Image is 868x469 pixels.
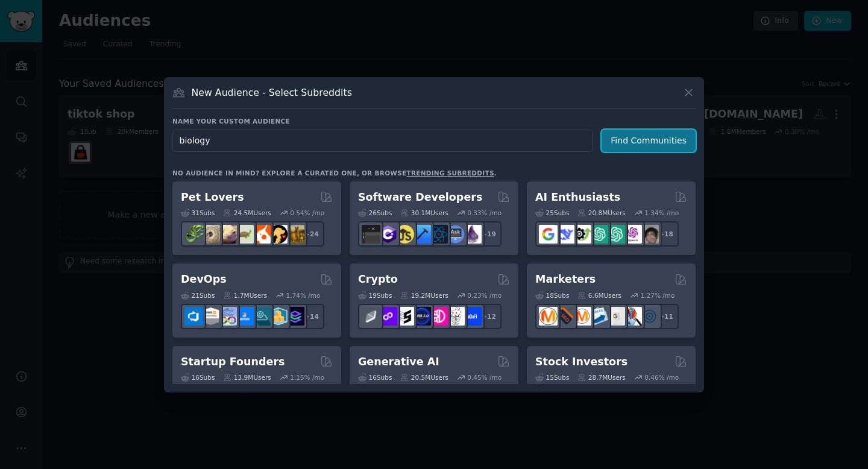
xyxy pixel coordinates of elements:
div: + 11 [653,304,679,329]
div: + 12 [476,304,502,329]
img: ethstaker [395,307,414,326]
img: AWS_Certified_Experts [201,307,220,326]
h2: DevOps [181,272,227,287]
img: ethfinance [362,307,380,326]
img: GoogleGeminiAI [539,225,558,244]
img: DeepSeek [556,225,574,244]
img: chatgpt_promptDesign [590,225,608,244]
div: 16 Sub s [358,373,392,382]
h2: AI Enthusiasts [535,190,620,205]
div: 0.45 % /mo [467,373,502,382]
h2: Software Developers [358,190,482,205]
div: 20.8M Users [577,209,625,217]
h2: Stock Investors [535,354,627,370]
div: 19 Sub s [358,291,392,300]
img: turtle [235,225,254,244]
img: content_marketing [539,307,558,326]
h2: Startup Founders [181,354,285,370]
img: CryptoNews [446,307,465,326]
img: csharp [379,225,397,244]
div: 20.5M Users [400,373,448,382]
div: + 14 [299,304,324,329]
div: 1.27 % /mo [641,291,675,300]
img: aws_cdk [269,307,288,326]
img: MarketingResearch [623,307,642,326]
div: 1.7M Users [223,291,267,300]
div: 18 Sub s [535,291,569,300]
img: chatgpt_prompts_ [606,225,625,244]
img: Docker_DevOps [218,307,237,326]
img: learnjavascript [395,225,414,244]
div: 0.23 % /mo [467,291,502,300]
div: 15 Sub s [535,373,569,382]
img: herpetology [184,225,203,244]
img: DevOpsLinks [235,307,254,326]
img: AskMarketing [573,307,591,326]
img: reactnative [429,225,448,244]
div: + 18 [653,221,679,247]
input: Pick a short name, like "Digital Marketers" or "Movie-Goers" [172,130,593,152]
div: 26 Sub s [358,209,392,217]
img: 0xPolygon [379,307,397,326]
img: PetAdvice [269,225,288,244]
div: 24.5M Users [223,209,271,217]
h3: Name your custom audience [172,117,696,125]
div: No audience in mind? Explore a curated one, or browse . [172,169,497,177]
div: 31 Sub s [181,209,215,217]
div: 30.1M Users [400,209,448,217]
img: Emailmarketing [590,307,608,326]
div: + 19 [476,221,502,247]
img: dogbreed [286,225,304,244]
img: bigseo [556,307,574,326]
div: 6.6M Users [577,291,621,300]
img: platformengineering [252,307,271,326]
img: ballpython [201,225,220,244]
img: PlatformEngineers [286,307,304,326]
div: 1.15 % /mo [290,373,324,382]
div: 1.34 % /mo [644,209,679,217]
h3: New Audience - Select Subreddits [192,86,352,99]
img: OpenAIDev [623,225,642,244]
div: 13.9M Users [223,373,271,382]
img: defi_ [463,307,482,326]
img: AskComputerScience [446,225,465,244]
img: leopardgeckos [218,225,237,244]
img: cockatiel [252,225,271,244]
div: 0.33 % /mo [467,209,502,217]
div: 0.46 % /mo [644,373,679,382]
img: web3 [412,307,431,326]
img: AItoolsCatalog [573,225,591,244]
div: 16 Sub s [181,373,215,382]
img: azuredevops [184,307,203,326]
img: OnlineMarketing [640,307,659,326]
div: + 24 [299,221,324,247]
div: 0.54 % /mo [290,209,324,217]
div: 25 Sub s [535,209,569,217]
h2: Crypto [358,272,398,287]
img: software [362,225,380,244]
h2: Pet Lovers [181,190,244,205]
img: googleads [606,307,625,326]
img: iOSProgramming [412,225,431,244]
div: 1.74 % /mo [286,291,321,300]
img: defiblockchain [429,307,448,326]
img: ArtificalIntelligence [640,225,659,244]
h2: Generative AI [358,354,439,370]
img: elixir [463,225,482,244]
div: 19.2M Users [400,291,448,300]
button: Find Communities [602,130,696,152]
div: 28.7M Users [577,373,625,382]
h2: Marketers [535,272,596,287]
div: 21 Sub s [181,291,215,300]
a: trending subreddits [406,169,494,177]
